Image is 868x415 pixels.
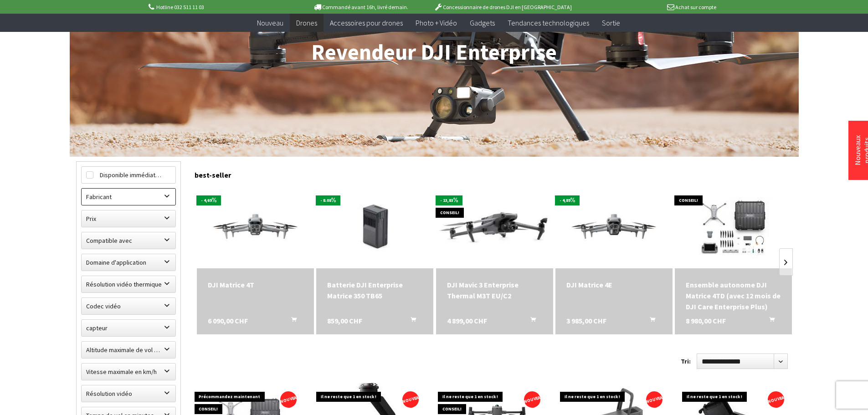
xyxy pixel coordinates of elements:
[330,18,403,27] font: Accessoires pour drones
[208,280,254,289] font: DJI Matrice 4T
[566,280,612,289] font: DJI Matrice 4E
[86,236,132,245] font: Compatible avec
[596,14,627,32] a: Sortie
[677,186,791,268] img: Ensemble autonome DJI Matrice 4TD (avec 12 mois de DJI Care Enterprise Plus)
[327,316,362,325] font: 859,00 CHF
[501,14,596,32] a: Tendances technologiques
[197,194,314,260] img: DJI Matrice 4T
[82,254,175,271] label: Domaine d'application
[322,4,408,10] font: Commandé avant 16h, livré demain.
[156,4,204,10] font: Hotline 032 511 11 03
[447,279,542,301] a: DJI Mavic 3 Enterprise Thermal M3T EU/C2 4 899,00 CHF Ajouter au panier
[447,280,519,300] font: DJI Mavic 3 Enterprise Thermal M3T EU/C2
[409,14,463,32] a: Photo + Vidéo
[681,357,691,365] font: Tri:
[82,298,175,314] label: Codec vidéo
[82,342,175,358] label: Altitude maximale de vol en mètres
[82,385,175,402] label: Résolution vidéo
[208,279,303,290] a: DJI Matrice 4T 6 090,00 CHF Ajouter au panier
[447,316,487,325] font: 4 899,00 CHF
[86,280,162,288] font: Résolution vidéo thermique
[566,316,606,325] font: 3 985,00 CHF
[296,18,317,27] font: Drones
[195,170,231,179] font: best-seller
[400,315,421,327] button: Ajouter au panier
[251,14,290,32] a: Nouveau
[86,215,96,223] font: Prix
[324,14,409,32] a: Accessoires pour drones
[555,194,673,260] img: DJI Matrice 4E
[82,189,175,205] label: Fabricant
[602,18,620,27] font: Sortie
[470,18,495,27] font: Gadgets
[257,18,283,27] font: Nouveau
[100,171,173,179] font: Disponible immédiatement
[311,38,557,66] font: Revendeur DJI Enterprise
[86,302,121,310] font: Codec vidéo
[82,364,175,380] label: Vitesse maximale en km/h
[566,279,662,290] a: DJI Matrice 4E 3 985,00 CHF Ajouter au panier
[686,316,726,325] font: 8 980,00 CHF
[82,210,175,227] label: Prix
[86,193,112,201] font: Fabricant
[86,368,157,376] font: Vitesse maximale en km/h
[82,276,175,292] label: Résolution vidéo thermique
[86,346,182,354] font: Altitude maximale de vol en mètres
[443,4,572,10] font: Concessionnaire de drones DJI en [GEOGRAPHIC_DATA]
[436,190,553,264] img: DJI Mavic 3 Enterprise Thermal M3T EU/C2
[508,18,589,27] font: Tendances technologiques
[519,315,541,327] button: Ajouter au panier
[327,279,422,301] a: Batterie DJI Enterprise Matrice 350 TB65 859,00 CHF Ajouter au panier
[416,18,457,27] font: Photo + Vidéo
[280,315,302,327] button: Ajouter au panier
[86,258,146,266] font: Domaine d'application
[639,315,661,327] button: Ajouter au panier
[324,186,426,268] img: Batterie DJI Enterprise Matrice 350 TB65
[208,316,248,325] font: 6 090,00 CHF
[290,14,324,32] a: Drones
[86,324,108,332] font: capteur
[327,280,403,300] font: Batterie DJI Enterprise Matrice 350 TB65
[686,280,781,311] font: Ensemble autonome DJI Matrice 4TD (avec 12 mois de DJI Care Enterprise Plus)
[82,232,175,249] label: Compatible avec
[82,167,175,183] label: Disponible immédiatement
[82,320,175,336] label: capteur
[675,4,716,10] font: Achat sur compte
[86,389,132,398] font: Résolution vidéo
[686,279,781,312] a: Ensemble autonome DJI Matrice 4TD (avec 12 mois de DJI Care Enterprise Plus) 8 980,00 CHF Ajouter...
[758,315,780,327] button: Ajouter au panier
[463,14,501,32] a: Gadgets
